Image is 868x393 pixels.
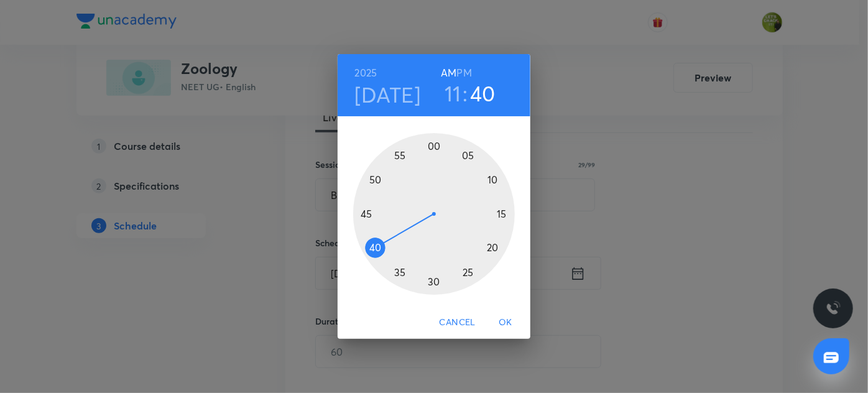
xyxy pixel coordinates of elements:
button: [DATE] [355,81,421,108]
button: AM [441,64,456,81]
button: PM [457,64,472,81]
button: 40 [470,80,496,106]
span: Cancel [440,315,476,330]
span: OK [491,315,520,330]
button: 11 [445,80,461,106]
button: OK [486,311,525,334]
button: 2025 [355,64,377,81]
h3: : [463,80,468,106]
button: Cancel [435,311,481,334]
